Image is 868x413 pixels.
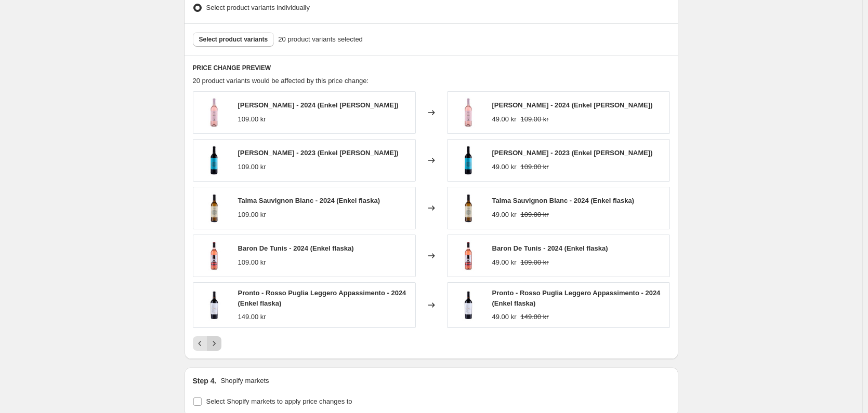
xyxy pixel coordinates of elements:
[238,101,399,109] span: [PERSON_NAME] - 2024 (Enkel [PERSON_NAME])
[199,97,230,128] img: CalaReyRosado-2024_b02_80x.jpg
[492,244,608,252] span: Baron De Tunis - 2024 (Enkel flaska)
[238,312,266,322] div: 149.00 kr
[520,312,548,322] strike: 149.00 kr
[278,34,363,45] span: 20 product variants selected
[492,149,653,157] span: [PERSON_NAME] - 2023 (Enkel [PERSON_NAME])
[238,114,266,125] div: 109.00 kr
[238,162,266,172] div: 109.00 kr
[199,192,230,224] img: TalmaSauvignonBlanc-spanskhvidvin-2024_b1316_80x.jpg
[238,210,266,220] div: 109.00 kr
[238,149,399,157] span: [PERSON_NAME] - 2023 (Enkel [PERSON_NAME])
[453,240,484,271] img: BaronDeTuris_2024_vh0142_80x.jpg
[199,290,230,321] img: Pronto-RossoPugliaLeggeroAppassimento-2024-14__i1_80x.jpg
[492,289,661,307] span: Pronto - Rosso Puglia Leggero Appassimento - 2024 (Enkel flaska)
[520,210,548,220] strike: 109.00 kr
[193,336,207,351] button: Previous
[453,192,484,224] img: TalmaSauvignonBlanc-spanskhvidvin-2024_b1316_80x.jpg
[492,210,517,220] div: 49.00 kr
[520,114,548,125] strike: 109.00 kr
[492,101,653,109] span: [PERSON_NAME] - 2024 (Enkel [PERSON_NAME])
[520,162,548,172] strike: 109.00 kr
[193,32,274,47] button: Select product variants
[199,35,268,44] span: Select product variants
[492,312,517,322] div: 49.00 kr
[453,145,484,176] img: TalmaTempranillo-2023_b1314_80x.jpg
[199,145,230,176] img: TalmaTempranillo-2023_b1314_80x.jpg
[492,257,517,268] div: 49.00 kr
[492,162,517,172] div: 49.00 kr
[492,114,517,125] div: 49.00 kr
[207,336,221,351] button: Next
[238,289,406,307] span: Pronto - Rosso Puglia Leggero Appassimento - 2024 (Enkel flaska)
[193,376,217,386] h2: Step 4.
[238,197,380,204] span: Talma Sauvignon Blanc - 2024 (Enkel flaska)
[453,290,484,321] img: Pronto-RossoPugliaLeggeroAppassimento-2024-14__i1_80x.jpg
[238,244,354,252] span: Baron De Tunis - 2024 (Enkel flaska)
[193,64,670,72] h6: PRICE CHANGE PREVIEW
[492,197,635,204] span: Talma Sauvignon Blanc - 2024 (Enkel flaska)
[453,97,484,128] img: CalaReyRosado-2024_b02_80x.jpg
[206,4,310,11] span: Select product variants individually
[206,397,352,405] span: Select Shopify markets to apply price changes to
[520,257,548,268] strike: 109.00 kr
[193,336,221,351] nav: Pagination
[193,77,369,85] span: 20 product variants would be affected by this price change:
[238,257,266,268] div: 109.00 kr
[199,240,230,271] img: BaronDeTuris_2024_vh0142_80x.jpg
[220,376,269,386] p: Shopify markets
